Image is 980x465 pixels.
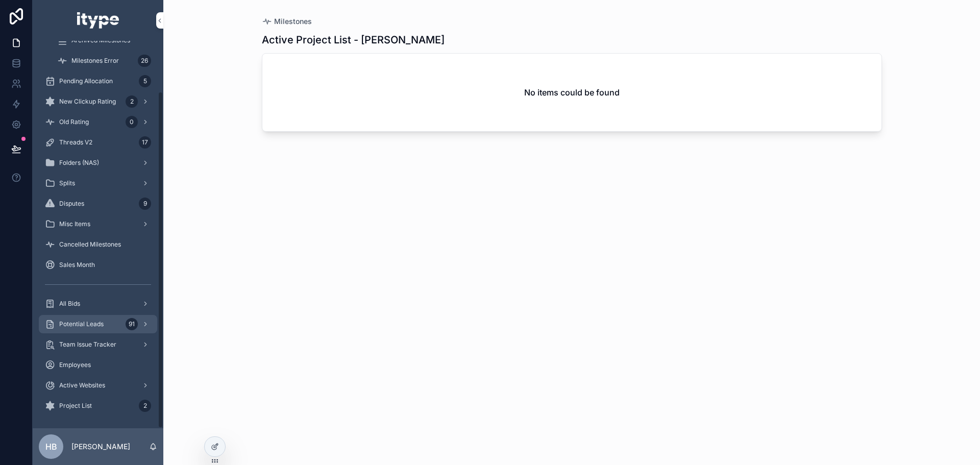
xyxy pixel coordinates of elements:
span: Milestones [274,16,312,27]
div: 5 [139,75,151,87]
p: [PERSON_NAME] [71,442,130,452]
span: Active Websites [59,381,105,389]
span: Misc Items [59,220,90,228]
h1: Active Project List - [PERSON_NAME] [262,33,445,47]
span: Disputes [59,200,84,208]
div: 9 [139,198,151,210]
a: Threads V217 [39,133,157,152]
span: Pending Allocation [59,77,113,85]
a: Milestones [262,16,312,27]
h2: No items could be found [524,86,620,99]
span: Folders (NAS) [59,159,99,167]
div: scrollable content [33,41,163,428]
a: Old Rating0 [39,113,157,131]
span: All Bids [59,300,80,308]
a: Active Websites [39,376,157,395]
span: Cancelled Milestones [59,240,121,249]
span: Employees [59,361,91,369]
div: 17 [139,136,151,149]
a: Employees [39,356,157,374]
a: Potential Leads91 [39,315,157,333]
span: Sales Month [59,261,95,269]
a: Misc Items [39,215,157,233]
a: Disputes9 [39,194,157,213]
a: Splits [39,174,157,192]
a: Folders (NAS) [39,154,157,172]
a: Milestones Error26 [51,52,157,70]
div: 0 [126,116,138,128]
span: Milestones Error [71,57,119,65]
a: Sales Month [39,256,157,274]
div: 91 [126,318,138,330]
span: New Clickup Rating [59,97,116,106]
div: 2 [139,400,151,412]
span: Team Issue Tracker [59,340,116,349]
a: Cancelled Milestones [39,235,157,254]
img: App logo [77,12,118,29]
span: Threads V2 [59,138,92,146]
a: All Bids [39,295,157,313]
a: Project List2 [39,397,157,415]
a: New Clickup Rating2 [39,92,157,111]
span: Splits [59,179,75,187]
span: Potential Leads [59,320,104,328]
a: Team Issue Tracker [39,335,157,354]
div: 26 [138,55,151,67]
a: Pending Allocation5 [39,72,157,90]
span: Old Rating [59,118,89,126]
span: Project List [59,402,92,410]
div: 2 [126,95,138,108]
span: HB [45,440,57,453]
